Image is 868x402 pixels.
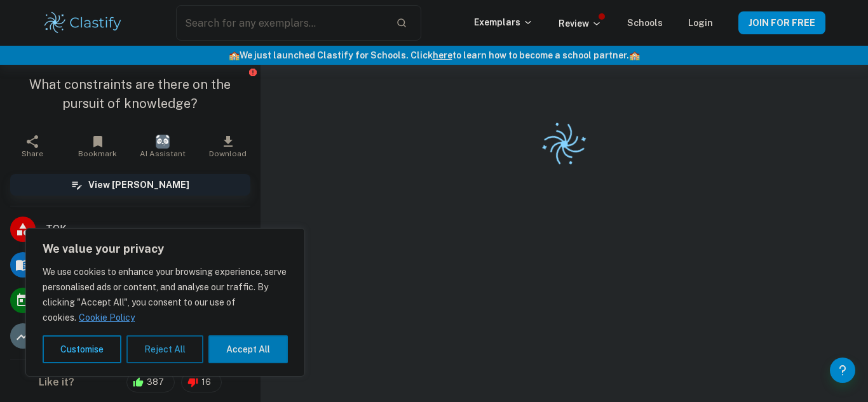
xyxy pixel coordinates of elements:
span: 🏫 [629,50,640,60]
span: 387 [140,376,171,389]
span: TOK [46,222,250,237]
button: Reject All [126,335,203,363]
input: Search for any exemplars... [176,5,386,41]
span: 16 [194,376,218,389]
h6: View [PERSON_NAME] [88,178,189,192]
button: Download [195,128,260,164]
h6: We just launched Clastify for Schools. Click to learn how to become a school partner. [3,48,865,62]
a: Schools [627,18,663,28]
img: AI Assistant [156,135,170,149]
button: Bookmark [65,128,130,164]
a: Cookie Policy [78,312,135,323]
p: Review [559,17,602,30]
span: Share [22,149,43,158]
button: AI Assistant [130,128,195,164]
h6: Like it? [39,375,74,390]
p: We value your privacy [43,241,288,257]
a: Login [688,18,713,28]
button: JOIN FOR FREE [738,11,825,34]
div: 16 [181,372,222,392]
span: Download [209,149,247,158]
p: Exemplars [474,15,533,29]
h1: What constraints are there on the pursuit of knowledge? [10,75,250,113]
div: 387 [126,372,175,392]
button: View [PERSON_NAME] [10,174,250,196]
button: Customise [43,335,121,363]
img: Clastify logo [534,114,594,174]
div: We value your privacy [25,228,305,377]
p: We use cookies to enhance your browsing experience, serve personalised ads or content, and analys... [43,264,288,325]
span: AI Assistant [140,149,186,158]
button: Help and Feedback [830,358,855,383]
a: here [433,50,452,60]
button: Report issue [248,67,258,77]
button: Accept All [208,335,288,363]
span: 🏫 [229,50,240,60]
img: Clastify logo [43,10,123,36]
span: Bookmark [78,149,117,158]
